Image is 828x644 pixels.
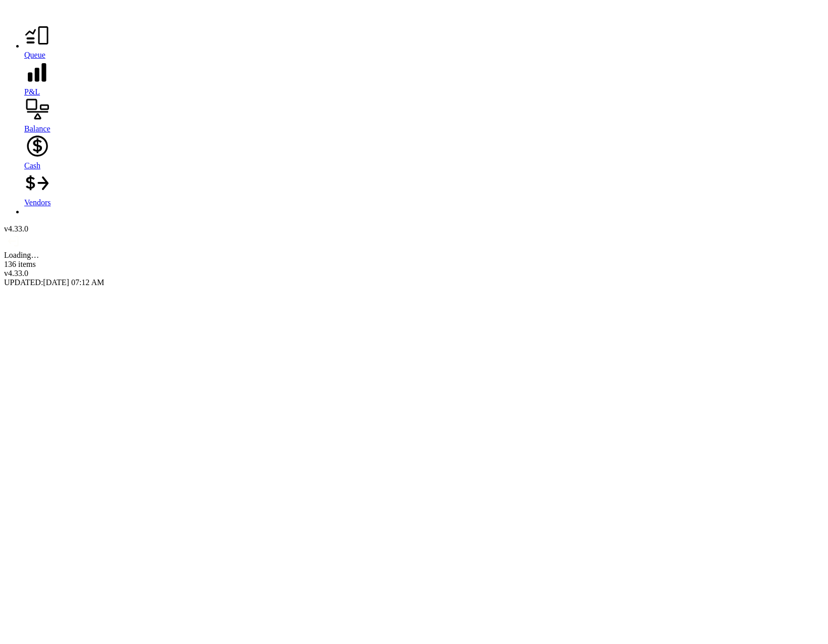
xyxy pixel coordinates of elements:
[24,161,40,170] span: Cash
[24,133,824,170] a: Cash
[4,269,824,278] div: v 4.33.0
[24,170,824,207] a: Vendors
[4,224,824,234] div: v 4.33.0
[24,97,824,133] a: Balance
[24,23,824,60] a: Queue
[4,278,104,287] span: UPDATED: [DATE] 07:12 AM
[4,251,39,259] span: Loading…
[4,260,824,269] div: 136 items
[24,87,40,96] span: P&L
[24,198,51,207] span: Vendors
[24,124,51,133] span: Balance
[24,51,45,59] span: Queue
[24,60,824,97] a: P&L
